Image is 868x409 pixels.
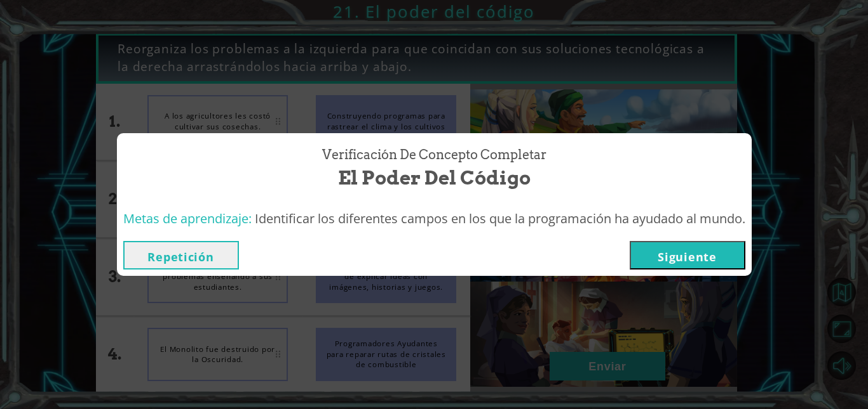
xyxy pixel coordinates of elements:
span: Verificación de Concepto Completar [322,146,546,164]
button: Repetición [123,241,239,269]
span: Metas de aprendizaje: [123,210,252,227]
button: Siguiente [630,241,745,269]
span: El poder del código [338,164,531,192]
span: Identificar los diferentes campos en los que la programación ha ayudado al mundo. [255,210,745,227]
